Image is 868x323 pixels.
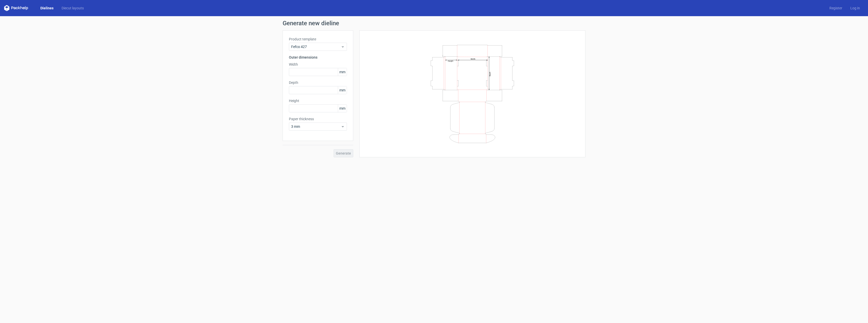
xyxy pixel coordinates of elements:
h3: Outer dimensions [289,55,347,60]
a: Log in [846,6,864,11]
text: Depth [489,71,491,76]
text: Width [471,58,475,60]
text: Height [448,60,453,62]
label: Width [289,62,347,67]
span: mm [338,68,347,76]
label: Paper thickness [289,116,347,121]
span: 3 mm [291,124,341,129]
span: mm [338,86,347,94]
label: Height [289,98,347,103]
a: Dielines [36,6,58,11]
a: Diecut layouts [58,6,88,11]
a: Register [825,6,846,11]
label: Product template [289,37,347,42]
span: mm [338,105,347,112]
span: Fefco 427 [291,44,341,49]
label: Depth [289,80,347,85]
h1: Generate new dieline [283,20,585,26]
